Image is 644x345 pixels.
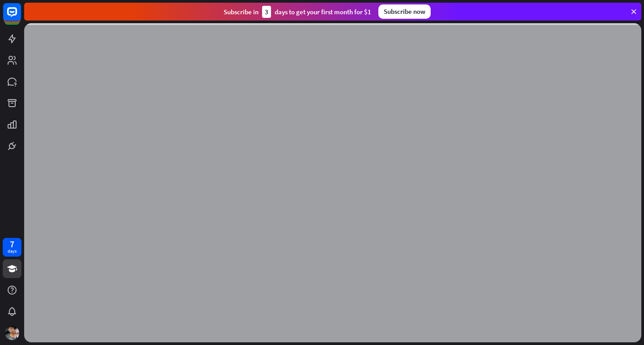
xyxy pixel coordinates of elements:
[262,6,271,18] div: 3
[224,6,371,18] div: Subscribe in days to get your first month for $1
[378,4,431,19] div: Subscribe now
[10,240,14,248] div: 7
[3,238,21,257] a: 7 days
[8,248,17,254] div: days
